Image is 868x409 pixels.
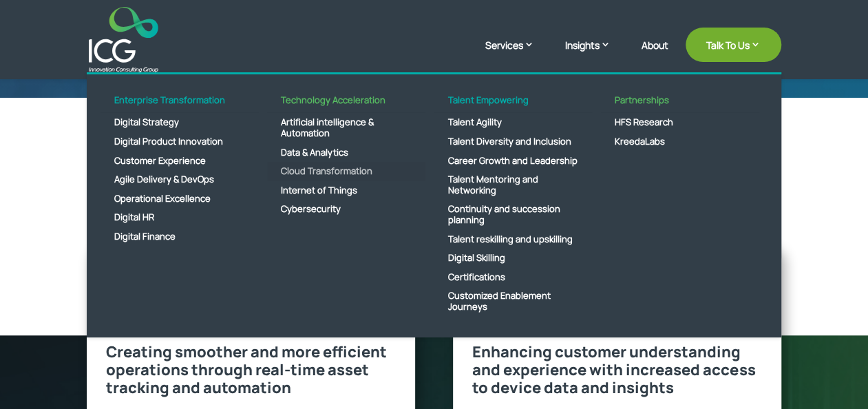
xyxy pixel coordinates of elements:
a: Talent Agility [434,113,592,132]
a: Internet of Things [267,181,425,200]
a: Cloud Transformation [267,162,425,181]
a: Talk To Us [686,28,781,62]
a: HFS Research [601,113,759,132]
a: Artificial intelligence & Automation [267,113,425,143]
a: Services [485,38,548,72]
a: Data & Analytics [267,143,425,162]
a: Insights [565,38,624,72]
a: Customer Experience [100,151,259,171]
a: Digital HR [100,208,259,227]
a: KreedaLabs [601,132,759,151]
a: Talent Empowering [434,95,592,114]
a: Cybersecurity [267,200,425,219]
a: Technology Acceleration [267,95,425,114]
span: Creating smoother and more efficient operations through real-time asset tracking and automation [106,342,387,399]
a: Certifications [434,268,592,287]
a: Partnerships [601,95,759,114]
a: Operational Excellence [100,189,259,209]
a: Enterprise Transformation [100,95,259,114]
a: Continuity and succession planning [434,200,592,229]
a: Talent reskilling and upskilling [434,230,592,249]
img: ICG [89,7,158,72]
a: Digital Finance [100,227,259,247]
a: About [642,40,668,72]
a: Career Growth and Leadership [434,151,592,171]
a: Digital Skilling [434,249,592,268]
iframe: Chat Widget [639,260,868,409]
a: Talent Mentoring and Networking [434,170,592,200]
a: Digital Strategy [100,113,259,132]
a: Customized Enablement Journeys [434,286,592,316]
a: Digital Product Innovation [100,132,259,151]
span: Enhancing customer understanding and experience with increased access to device data and insights [472,342,755,399]
a: Talent Diversity and Inclusion [434,132,592,151]
a: Agile Delivery & DevOps [100,170,259,189]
